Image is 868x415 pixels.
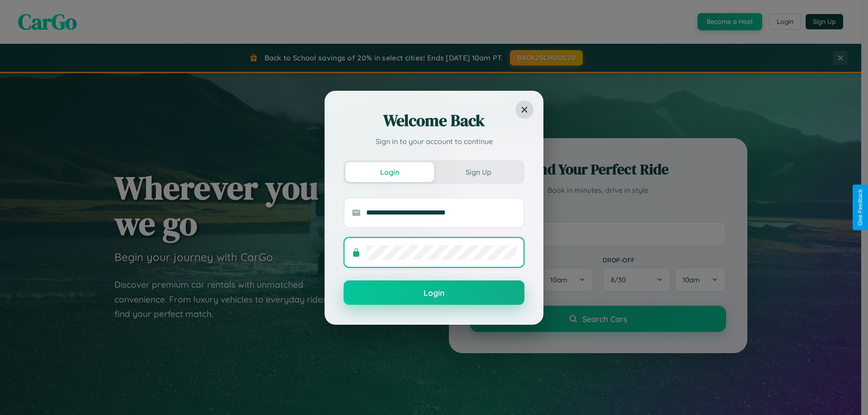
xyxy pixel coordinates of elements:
[434,162,523,182] button: Sign Up
[344,136,524,147] p: Sign in to your account to continue
[857,189,863,226] div: Give Feedback
[344,280,524,305] button: Login
[345,162,434,182] button: Login
[344,110,524,131] h2: Welcome Back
